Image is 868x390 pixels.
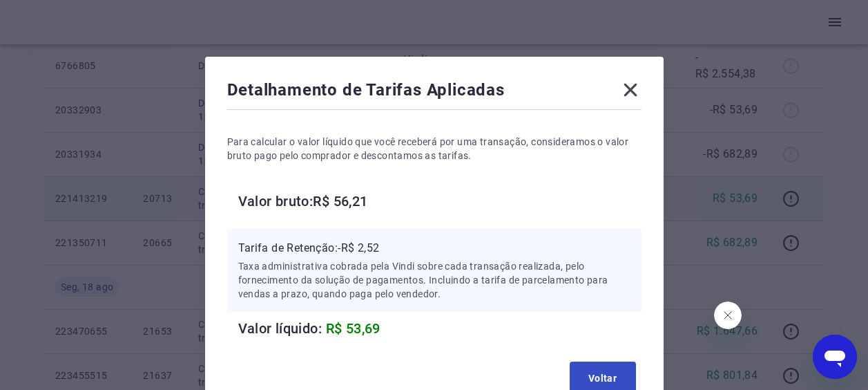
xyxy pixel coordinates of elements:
h6: Valor bruto: R$ 56,21 [238,190,642,212]
p: Taxa administrativa cobrada pela Vindi sobre cada transação realizada, pelo fornecimento da soluç... [238,259,630,301]
p: Para calcular o valor líquido que você receberá por uma transação, consideramos o valor bruto pag... [227,135,642,162]
span: R$ 53,69 [326,320,380,337]
p: Tarifa de Retenção: -R$ 2,52 [238,240,630,257]
iframe: Botão para abrir a janela de mensagens [813,335,857,379]
span: Olá! Precisa de ajuda? [8,10,116,21]
iframe: Fechar mensagem [714,301,742,329]
div: Detalhamento de Tarifas Aplicadas [227,79,642,106]
h6: Valor líquido: [238,317,642,340]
